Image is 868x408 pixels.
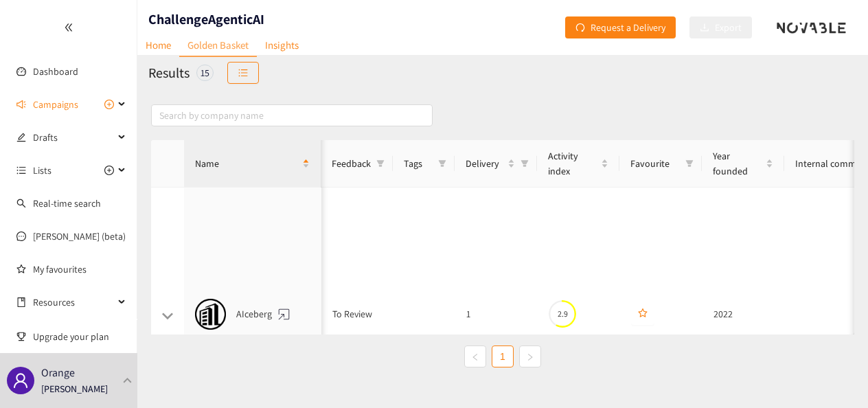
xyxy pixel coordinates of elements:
span: filter [683,153,696,174]
span: unordered-list [238,68,248,79]
span: double-left [64,23,73,32]
span: filter [518,153,532,174]
button: left [464,345,486,367]
a: Golden Basket [179,34,257,57]
span: left [471,353,479,361]
a: Insights [257,34,307,56]
li: Previous Page [464,345,486,367]
button: unordered-list [227,62,259,84]
button: right [519,345,541,367]
p: [PERSON_NAME] [41,381,108,396]
span: Resources [33,288,114,316]
th: Activity index [537,140,619,188]
span: filter [521,159,529,168]
span: trophy [16,332,26,341]
span: redo [575,23,585,34]
th: Year founded [702,140,784,188]
span: edit [16,133,26,142]
a: Real-time search [33,197,101,209]
span: right [526,353,534,361]
a: [PERSON_NAME] (beta) [33,230,126,242]
span: Upgrade your plan [33,323,126,350]
h2: Results [148,63,190,82]
span: Campaigns [33,91,78,118]
a: Dashboard [33,65,78,78]
div: AIceberg [195,299,310,330]
span: 2.9 [549,310,576,318]
span: plus-circle [104,166,114,175]
iframe: Chat Widget [799,342,868,408]
div: Widget de chat [799,342,868,408]
span: Tags [404,156,433,171]
a: My favourites [33,256,126,283]
button: star [631,303,654,325]
span: Year founded [713,148,763,179]
a: 1 [492,346,513,367]
th: Delivery [455,140,537,188]
span: Delivery [466,156,505,171]
span: Favourite [630,156,680,171]
span: unordered-list [16,166,26,175]
li: 1 [492,345,514,367]
span: user [12,372,29,389]
span: filter [438,159,446,168]
a: website [275,306,293,323]
input: Search by company name [151,104,433,126]
span: filter [685,159,694,168]
img: Snapshot of the Company's website [195,299,226,330]
span: Drafts [33,124,114,151]
a: Home [137,34,179,56]
span: Name [195,156,299,171]
button: redoRequest a Delivery [565,16,676,38]
span: Lists [33,157,52,184]
span: book [16,297,26,307]
span: Activity index [548,148,598,179]
h1: ChallengeAgenticAI [148,10,264,29]
span: star [638,308,648,319]
span: filter [435,153,449,174]
span: plus-circle [104,100,114,109]
button: downloadExport [689,16,752,38]
span: filter [374,153,387,174]
span: Request a Delivery [591,20,665,35]
li: Next Page [519,345,541,367]
span: filter [376,159,385,168]
span: sound [16,100,26,109]
span: Feedback [332,156,371,171]
p: Orange [41,364,75,381]
div: 15 [196,65,214,81]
